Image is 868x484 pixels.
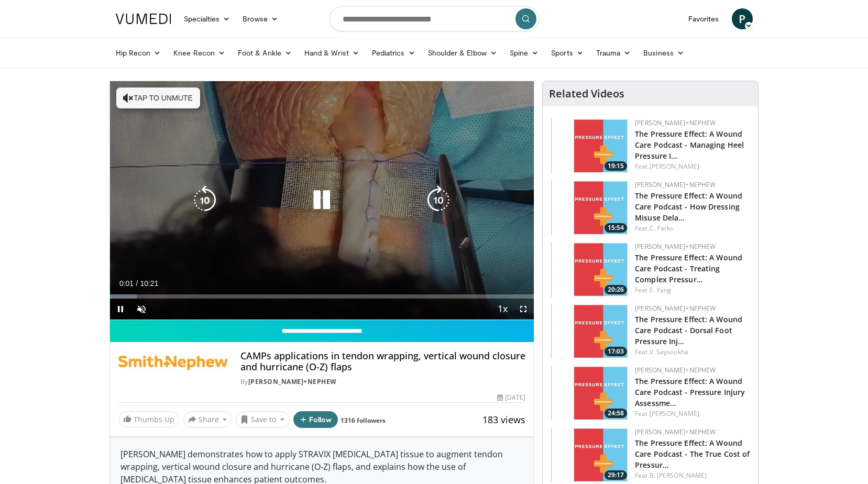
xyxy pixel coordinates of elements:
a: Business [637,42,690,63]
button: Playback Rate [492,299,513,320]
span: 29:17 [605,470,627,480]
video-js: Video Player [110,81,534,320]
div: Feat. [635,224,750,233]
a: Hand & Wrist [298,42,366,63]
a: [PERSON_NAME]+Nephew [635,180,716,189]
button: Save to [236,411,289,428]
img: bce944ac-c964-4110-a3bf-6462e96f2fa7.150x105_q85_crop-smart_upscale.jpg [551,427,630,482]
a: The Pressure Effect: A Wound Care Podcast - Managing Heel Pressure I… [635,129,744,161]
a: Pediatrics [366,42,422,63]
a: [PERSON_NAME] [650,409,699,418]
div: Feat. [635,471,750,480]
span: 17:03 [605,347,627,356]
img: 2a658e12-bd38-46e9-9f21-8239cc81ed40.150x105_q85_crop-smart_upscale.jpg [551,366,630,421]
a: The Pressure Effect: A Wound Care Podcast - The True Cost of Pressur… [635,438,750,470]
a: Spine [503,42,545,63]
a: Thumbs Up [118,411,179,427]
a: [PERSON_NAME]+Nephew [635,366,716,375]
span: 183 views [482,413,525,426]
button: Tap to unmute [116,87,200,108]
a: Hip Recon [109,42,168,63]
span: 19:15 [605,161,627,171]
span: 24:58 [605,409,627,418]
a: V. Saysoukha [650,347,688,356]
div: Feat. [635,409,750,419]
a: The Pressure Effect: A Wound Care Podcast - How Dressing Misuse Dela… [635,191,742,223]
a: Specialties [178,8,237,29]
div: By [240,377,525,387]
a: Sports [545,42,590,63]
a: The Pressure Effect: A Wound Care Podcast - Treating Complex Pressur… [635,252,742,284]
a: E. Yang [650,285,672,294]
div: Feat. [635,162,750,171]
a: Knee Recon [167,42,232,63]
button: Follow [293,411,338,428]
a: P [732,8,753,29]
button: Fullscreen [513,299,534,320]
img: Smith+Nephew [118,350,228,376]
img: 61e02083-5525-4adc-9284-c4ef5d0bd3c4.150x105_q85_crop-smart_upscale.jpg [551,180,630,235]
a: B. [PERSON_NAME] [650,471,707,480]
a: The Pressure Effect: A Wound Care Podcast - Pressure Injury Assessme… [635,376,745,408]
a: The Pressure Effect: A Wound Care Podcast - Dorsal Foot Pressure Inj… [635,314,742,346]
span: 10:21 [140,279,158,288]
input: Search topics, interventions [329,6,539,31]
button: Share [183,411,232,428]
img: VuMedi Logo [116,14,171,24]
span: / [136,279,138,288]
a: 15:54 [551,180,630,235]
a: Foot & Ankle [232,42,298,63]
a: Favorites [682,8,726,29]
a: [PERSON_NAME]+Nephew [635,304,716,313]
a: 17:03 [551,304,630,359]
a: [PERSON_NAME]+Nephew [635,242,716,251]
img: d68379d8-97de-484f-9076-f39c80eee8eb.150x105_q85_crop-smart_upscale.jpg [551,304,630,359]
button: Pause [110,299,131,320]
div: [DATE] [497,393,525,402]
div: Feat. [635,285,750,295]
span: 15:54 [605,223,627,233]
a: C. Parks [650,224,674,233]
a: [PERSON_NAME]+Nephew [635,427,716,436]
a: [PERSON_NAME]+Nephew [635,118,716,127]
button: Unmute [131,299,152,320]
h4: CAMPs applications in tendon wrapping, vertical wound closure and hurricane (O-Z) flaps [240,350,525,373]
div: Progress Bar [110,294,534,299]
h4: Related Videos [549,87,624,100]
div: Feat. [635,347,750,357]
a: Shoulder & Elbow [422,42,503,63]
a: [PERSON_NAME]+Nephew [248,377,337,386]
span: 20:26 [605,285,627,294]
a: 20:26 [551,242,630,297]
img: 60a7b2e5-50df-40c4-868a-521487974819.150x105_q85_crop-smart_upscale.jpg [551,118,630,173]
a: 19:15 [551,118,630,173]
a: 24:58 [551,366,630,421]
a: 1316 followers [340,416,386,425]
a: [PERSON_NAME] [650,162,699,171]
a: Trauma [590,42,638,63]
span: 0:01 [119,279,134,288]
a: 29:17 [551,427,630,482]
a: Browse [236,8,284,29]
img: 5dccabbb-5219-43eb-ba82-333b4a767645.150x105_q85_crop-smart_upscale.jpg [551,242,630,297]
